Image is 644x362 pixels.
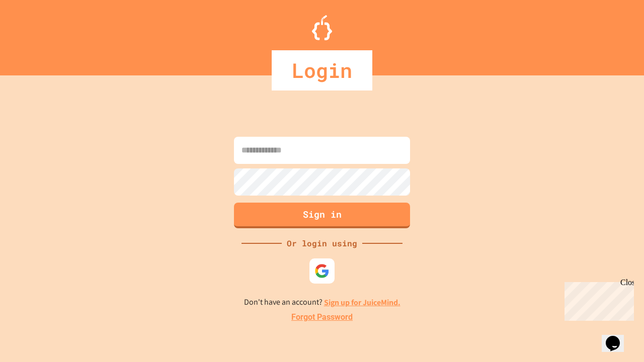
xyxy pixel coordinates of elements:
div: Chat with us now!Close [4,4,69,64]
p: Don't have an account? [244,296,400,309]
div: Login [272,50,372,90]
img: google-icon.svg [314,263,330,279]
button: Sign in [234,203,410,228]
iframe: chat widget [560,278,634,321]
img: Logo.svg [312,15,332,40]
a: Sign up for JuiceMind. [324,297,400,308]
iframe: chat widget [602,322,634,352]
a: Forgot Password [291,311,353,323]
div: Or login using [282,237,362,249]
